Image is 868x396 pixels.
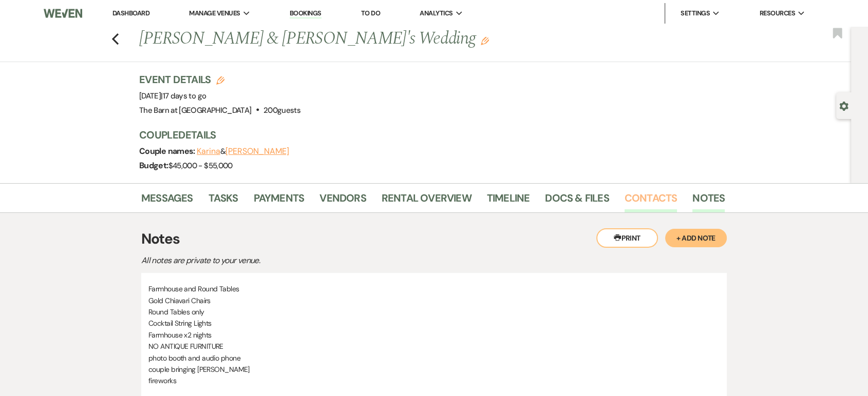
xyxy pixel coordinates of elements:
a: Timeline [487,190,530,212]
h3: Event Details [139,72,300,87]
button: Edit [481,36,489,45]
span: The Barn at [GEOGRAPHIC_DATA] [139,105,251,115]
a: Docs & Files [545,190,609,212]
span: Budget: [139,160,168,171]
button: Print [596,228,658,248]
a: Contacts [625,190,677,212]
p: Cocktail String Lights [148,318,720,329]
p: couple bringing [PERSON_NAME] [148,364,720,375]
p: photo booth and audio phone [148,352,720,364]
p: Gold Chiavari Chairs [148,295,720,306]
span: & [197,146,289,156]
p: Farmhouse x2 nights [148,329,720,341]
a: Dashboard [112,9,149,17]
span: [DATE] [139,91,206,101]
p: Farmhouse and Round Tables [148,283,720,294]
span: 17 days to go [163,91,206,101]
span: 200 guests [263,105,300,115]
span: | [161,91,206,101]
a: Notes [692,190,725,212]
span: $45,000 - $55,000 [168,161,233,171]
span: Settings [681,8,710,18]
a: Bookings [290,9,322,18]
span: Manage Venues [189,8,240,18]
p: NO ANTIQUE FURNITURE [148,341,720,352]
button: Open lead details [839,101,848,110]
p: Round Tables only [148,306,720,318]
a: Rental Overview [382,190,471,212]
button: Karina [197,147,220,155]
p: All notes are private to your venue. [141,254,501,267]
span: Couple names: [139,146,197,156]
button: + Add Note [665,229,727,247]
span: Analytics [420,8,452,18]
a: To Do [361,9,380,17]
a: Vendors [319,190,366,212]
img: Weven Logo [44,3,83,24]
h3: Notes [141,228,727,250]
p: fireworks [148,375,720,386]
a: Payments [254,190,305,212]
h1: [PERSON_NAME] & [PERSON_NAME]'s Wedding [139,27,599,51]
button: [PERSON_NAME] [225,147,289,155]
h3: Couple Details [139,128,714,142]
span: Resources [759,8,795,18]
a: Messages [141,190,193,212]
a: Tasks [209,190,238,212]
